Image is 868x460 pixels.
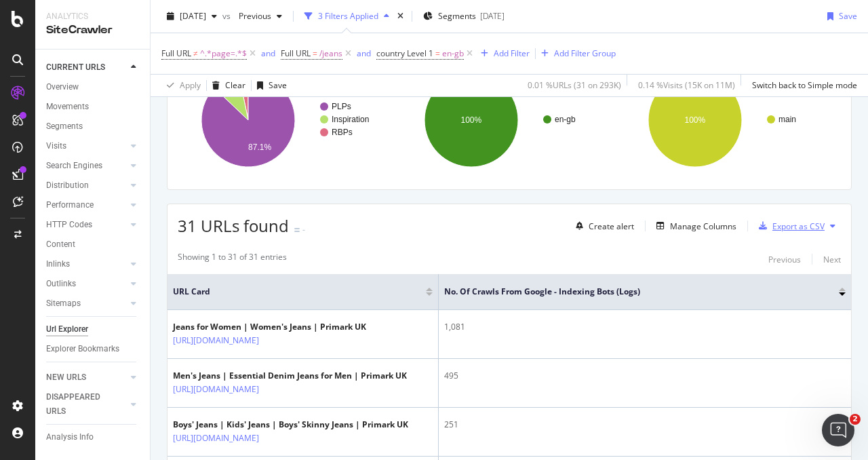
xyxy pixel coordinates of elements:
[822,5,857,27] button: Save
[46,80,79,94] div: Overview
[261,47,275,60] button: and
[442,44,464,63] span: en-gb
[753,215,825,237] button: Export as CSV
[768,254,801,265] div: Previous
[46,296,81,311] div: Sitemaps
[46,390,115,419] div: DISAPPEARED URLS
[418,5,510,27] button: Segments[DATE]
[233,5,288,27] button: Previous
[555,115,576,124] text: en-gb
[46,342,119,356] div: Explorer Bookmarks
[233,10,271,22] span: Previous
[747,75,857,96] button: Switch back to Simple mode
[161,5,222,27] button: [DATE]
[475,45,530,62] button: Add Filter
[461,115,482,125] text: 100%
[225,79,245,91] div: Clear
[554,47,616,59] div: Add Filter Group
[823,254,841,265] div: Next
[46,277,127,291] a: Outlinks
[46,218,92,232] div: HTTP Codes
[46,139,66,153] div: Visits
[302,224,305,235] div: -
[444,286,818,298] span: No. of Crawls from Google - Indexing Bots (Logs)
[536,45,616,62] button: Add Filter Group
[332,128,353,137] text: RBPs
[651,218,736,234] button: Manage Columns
[46,370,86,385] div: NEW URLS
[46,218,127,232] a: HTTP Codes
[46,237,140,252] a: Content
[222,10,233,22] span: vs
[46,11,139,22] div: Analytics
[625,61,837,179] svg: A chart.
[46,370,127,385] a: NEW URLS
[528,79,621,91] div: 0.01 % URLs ( 31 on 293K )
[46,80,140,94] a: Overview
[200,44,247,63] span: ^.*page=.*$
[252,75,287,96] button: Save
[822,414,854,446] iframe: Intercom live chat
[173,334,259,347] a: [URL][DOMAIN_NAME]
[173,383,259,396] a: [URL][DOMAIN_NAME]
[178,61,391,179] svg: A chart.
[480,10,505,22] div: [DATE]
[494,47,530,59] div: Add Filter
[401,61,614,179] svg: A chart.
[46,430,94,444] div: Analysis Info
[46,430,140,444] a: Analysis Info
[46,119,140,134] a: Segments
[46,322,88,337] div: Url Explorer
[193,47,198,59] span: ≠
[444,370,846,382] div: 495
[46,342,140,356] a: Explorer Bookmarks
[46,139,127,153] a: Visits
[376,47,433,59] span: country Level 1
[46,119,83,134] div: Segments
[395,9,406,23] div: times
[357,47,371,59] div: and
[670,221,736,232] div: Manage Columns
[46,22,139,38] div: SiteCrawler
[438,10,476,22] span: Segments
[294,228,300,232] img: Equal
[778,115,796,124] text: main
[46,159,102,173] div: Search Engines
[173,286,422,298] span: URL Card
[589,221,634,232] div: Create alert
[768,251,801,267] button: Previous
[46,178,127,193] a: Distribution
[313,47,317,59] span: =
[178,251,287,267] div: Showing 1 to 31 of 31 entries
[281,47,311,59] span: Full URL
[46,277,76,291] div: Outlinks
[173,419,408,431] div: Boys' Jeans | Kids' Jeans | Boys' Skinny Jeans | Primark UK
[248,142,271,152] text: 87.1%
[850,414,861,425] span: 2
[444,419,846,431] div: 251
[839,10,857,22] div: Save
[161,75,201,96] button: Apply
[46,322,140,337] a: Url Explorer
[207,75,245,96] button: Clear
[444,321,846,333] div: 1,081
[46,178,89,193] div: Distribution
[823,251,841,267] button: Next
[46,60,105,75] div: CURRENT URLS
[772,221,825,232] div: Export as CSV
[46,257,127,271] a: Inlinks
[173,370,407,382] div: Men's Jeans | Essential Denim Jeans for Men | Primark UK
[46,100,89,114] div: Movements
[46,159,127,173] a: Search Engines
[46,198,94,212] div: Performance
[332,115,369,124] text: Inspiration
[319,44,342,63] span: /jeans
[180,79,201,91] div: Apply
[752,79,857,91] div: Switch back to Simple mode
[684,115,705,125] text: 100%
[46,257,70,271] div: Inlinks
[46,198,127,212] a: Performance
[161,47,191,59] span: Full URL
